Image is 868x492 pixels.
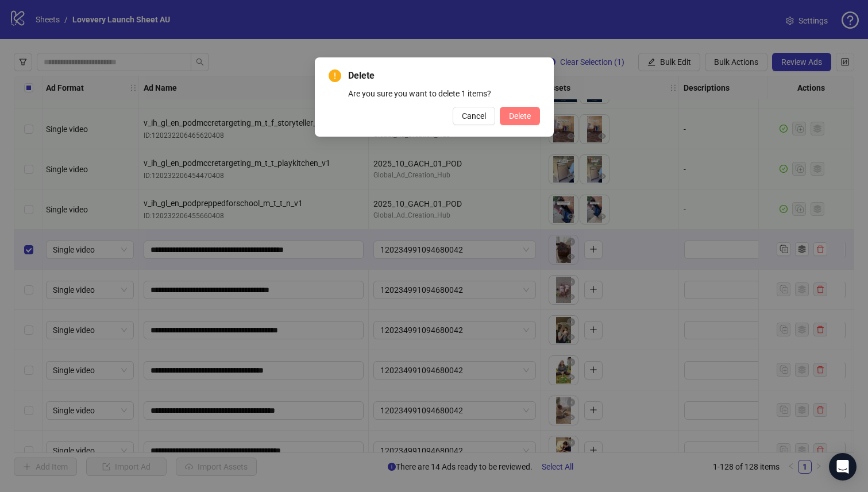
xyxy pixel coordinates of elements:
button: Cancel [453,107,495,125]
div: Are you sure you want to delete 1 items? [348,87,540,100]
span: Cancel [462,111,486,121]
button: Delete [500,107,540,125]
span: Delete [509,111,531,121]
div: Open Intercom Messenger [829,453,857,481]
span: exclamation-circle [329,69,341,82]
span: Delete [348,69,540,83]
